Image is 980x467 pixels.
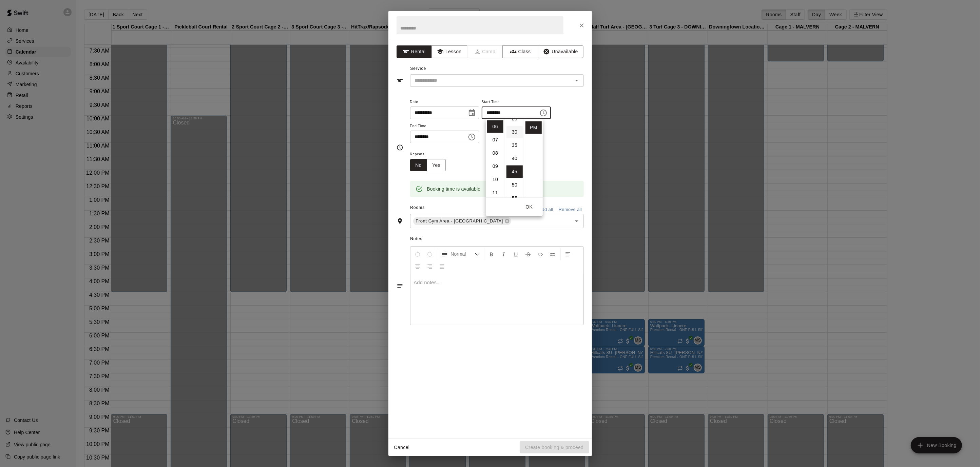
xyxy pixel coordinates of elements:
[525,121,542,134] li: PM
[397,45,432,58] button: Rental
[431,45,467,58] button: Lesson
[397,144,403,151] svg: Timing
[506,192,523,205] li: 55 minutes
[547,248,558,260] button: Insert Link
[487,120,503,133] li: 6 hours
[535,205,557,215] button: Add all
[439,248,483,260] button: Formatting Options
[451,251,475,257] span: Normal
[487,173,503,186] li: 10 hours
[525,108,542,121] li: AM
[506,152,523,165] li: 40 minutes
[537,106,550,120] button: Choose time, selected time is 6:45 PM
[413,218,506,225] span: Front Gym Area - [GEOGRAPHIC_DATA]
[410,205,425,210] span: Rooms
[502,45,538,58] button: Class
[487,147,503,159] li: 8 hours
[410,159,427,172] button: No
[487,134,503,146] li: 7 hours
[413,217,512,225] div: Front Gym Area - [GEOGRAPHIC_DATA]
[397,77,403,84] svg: Service
[410,159,446,172] div: outlined button group
[538,45,583,58] button: Unavailable
[427,159,446,172] button: Yes
[486,248,497,260] button: Format Bold
[562,248,574,260] button: Left Align
[506,139,523,152] li: 35 minutes
[524,119,543,198] ul: Select meridiem
[486,119,505,198] ul: Select hours
[427,183,481,195] div: Booking time is available
[424,260,436,272] button: Right Align
[412,260,423,272] button: Center Align
[424,248,436,260] button: Redo
[506,126,523,138] li: 30 minutes
[410,66,426,71] span: Service
[506,179,523,191] li: 50 minutes
[465,130,479,144] button: Choose time, selected time is 7:15 PM
[510,248,522,260] button: Format Underline
[505,119,524,198] ul: Select minutes
[518,201,540,213] button: OK
[572,216,581,226] button: Open
[410,122,479,131] span: End Time
[506,113,523,125] li: 25 minutes
[535,248,546,260] button: Insert Code
[482,98,551,107] span: Start Time
[572,76,581,85] button: Open
[465,106,479,120] button: Choose date, selected date is Jan 8, 2026
[467,45,503,58] span: Camps can only be created in the Services page
[557,205,584,215] button: Remove all
[487,107,503,120] li: 5 hours
[506,166,523,178] li: 45 minutes
[410,98,479,107] span: Date
[576,19,588,32] button: Close
[391,441,413,454] button: Cancel
[397,218,403,225] svg: Rooms
[522,248,534,260] button: Format Strikethrough
[498,248,510,260] button: Format Italics
[412,248,423,260] button: Undo
[410,234,583,245] span: Notes
[397,283,403,289] svg: Notes
[436,260,448,272] button: Justify Align
[487,160,503,173] li: 9 hours
[410,150,451,159] span: Repeats
[487,187,503,199] li: 11 hours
